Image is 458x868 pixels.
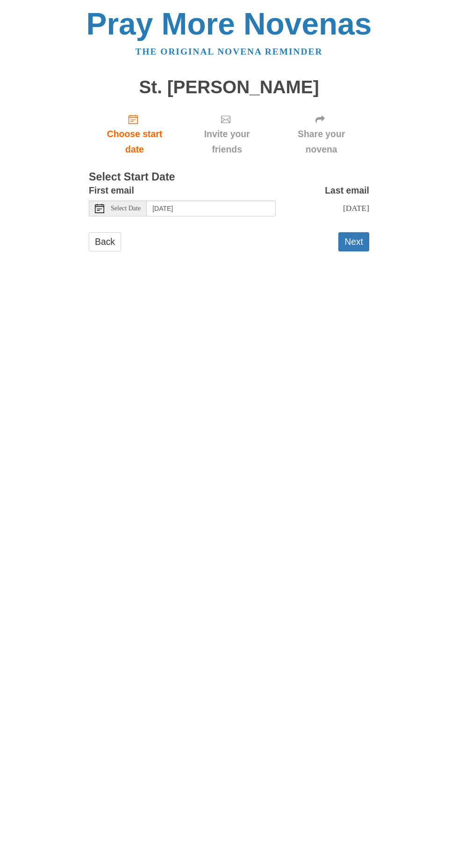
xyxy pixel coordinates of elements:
span: Select Date [111,205,141,212]
div: Click "Next" to confirm your start date first. [180,106,273,162]
div: Click "Next" to confirm your start date first. [273,106,369,162]
a: Pray More Novenas [86,7,372,41]
a: The original novena reminder [136,47,323,56]
span: Choose start date [98,126,171,157]
span: Share your novena [283,126,360,157]
label: First email [89,183,134,198]
label: Last email [325,183,369,198]
span: Invite your friends [190,126,264,157]
h3: Select Start Date [89,171,369,183]
a: Choose start date [89,106,180,162]
span: [DATE] [343,203,369,213]
a: Back [89,232,121,251]
button: Next [338,232,369,251]
h1: St. [PERSON_NAME] [89,77,369,97]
